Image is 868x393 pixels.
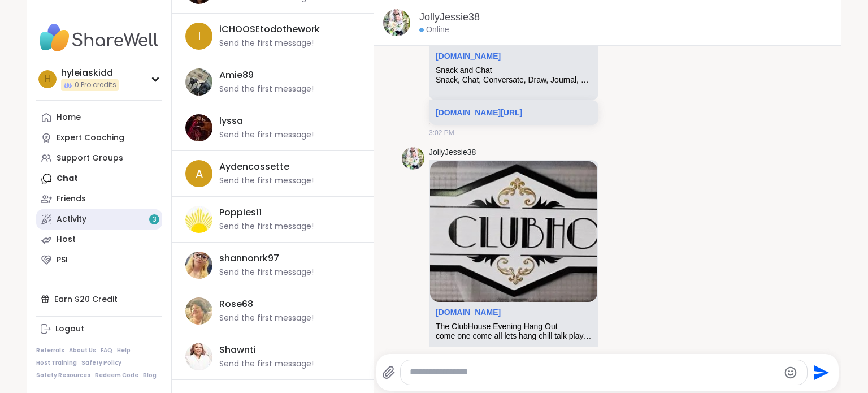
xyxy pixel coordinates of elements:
img: ShareWell Nav Logo [36,18,162,58]
div: Home [57,112,81,123]
a: Redeem Code [95,372,138,379]
img: https://sharewell-space-live.sfo3.digitaloceanspaces.com/user-generated/3602621c-eaa5-4082-863a-9... [383,9,410,36]
div: Host [57,234,76,245]
button: Send [808,360,833,385]
a: Host [36,230,162,250]
a: Attachment [436,308,501,317]
img: https://sharewell-space-live.sfo3.digitaloceanspaces.com/user-generated/49c56288-ac14-48c1-a152-3... [185,206,212,233]
a: Home [36,107,162,128]
a: Logout [36,319,162,339]
div: Earn $20 Credit [36,289,162,309]
a: JollyJessie38 [419,10,480,24]
a: Support Groups [36,148,162,169]
div: Snack and Chat [436,66,592,75]
img: https://sharewell-space-live.sfo3.digitaloceanspaces.com/user-generated/5ec7d22b-bff4-42bd-9ffa-4... [185,114,212,141]
a: [DOMAIN_NAME][URL] [436,108,522,117]
img: https://sharewell-space-live.sfo3.digitaloceanspaces.com/user-generated/3602621c-eaa5-4082-863a-9... [402,147,424,170]
a: Help [117,347,131,355]
a: FAQ [101,347,112,355]
div: Send the first message! [219,129,314,141]
a: Expert Coaching [36,128,162,148]
div: PSI [57,254,68,266]
div: iCHOOSEtodothework [219,23,320,36]
div: Online [419,24,449,36]
a: Host Training [36,359,77,367]
a: Safety Policy [81,359,121,367]
span: 3:02 PM [429,128,454,138]
div: Amie89 [219,69,254,81]
div: Rose68 [219,298,253,310]
span: i [198,28,201,45]
img: https://sharewell-space-live.sfo3.digitaloceanspaces.com/user-generated/cd3f7208-5c1d-4ded-b9f4-9... [185,297,212,325]
span: h [45,72,51,87]
div: Send the first message! [219,84,314,95]
div: come one come all lets hang chill talk play games and enjoy the night together this is a chill zo... [436,331,592,341]
button: Emoji picker [784,366,797,379]
a: Attachment [436,51,501,61]
div: Aydencossette [219,161,289,173]
div: Activity [57,214,86,225]
div: Logout [55,323,84,335]
div: Send the first message! [219,267,314,278]
span: 3 [153,215,157,224]
div: Support Groups [57,153,123,164]
div: Shawnti [219,344,256,356]
span: A [196,165,203,182]
div: Friends [57,193,86,205]
a: Referrals [36,347,64,355]
a: About Us [69,347,96,355]
span: 0 Pro credits [75,80,116,90]
img: https://sharewell-space-live.sfo3.digitaloceanspaces.com/user-generated/c3bd44a5-f966-4702-9748-c... [185,68,212,96]
div: hyleiaskidd [61,67,119,79]
img: https://sharewell-space-live.sfo3.digitaloceanspaces.com/user-generated/3f5b6852-a2d3-495a-bfd9-6... [185,343,212,370]
div: Snack, Chat, Conversate, Draw, Journal, Open Forum, come as you are be yourself end enjoy good co... [436,75,592,85]
a: Activity3 [36,209,162,230]
div: lyssa [219,115,243,127]
div: shannonrk97 [219,252,279,265]
div: Send the first message! [219,313,314,324]
a: JollyJessie38 [429,147,476,158]
div: Send the first message! [219,221,314,232]
div: Send the first message! [219,175,314,187]
img: The ClubHouse Evening Hang Out [430,161,597,302]
a: PSI [36,250,162,270]
a: Safety Resources [36,372,90,379]
div: Send the first message! [219,359,314,370]
div: Expert Coaching [57,132,124,144]
div: The ClubHouse Evening Hang Out [436,322,592,331]
div: Poppies11 [219,206,262,219]
textarea: Type your message [410,366,779,378]
a: Friends [36,189,162,209]
div: Send the first message! [219,38,314,49]
img: https://sharewell-space-live.sfo3.digitaloceanspaces.com/user-generated/55b57b24-d16c-46c5-8be2-9... [185,252,212,279]
a: Blog [143,372,157,379]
